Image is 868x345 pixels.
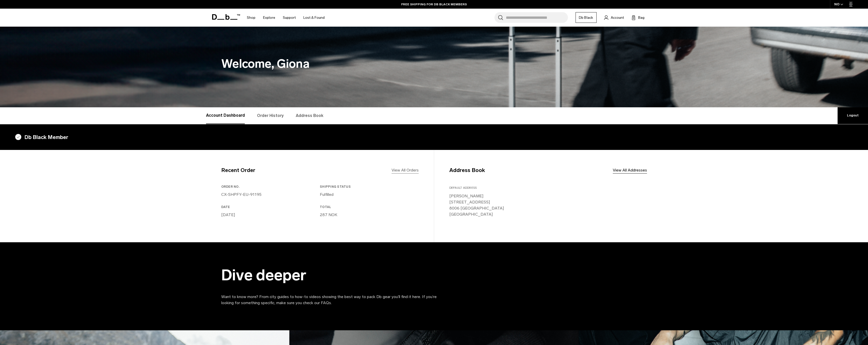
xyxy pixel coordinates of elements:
a: Logout [838,107,868,124]
a: Order History [257,107,284,124]
a: Support [283,9,296,27]
a: View All Orders [392,167,419,173]
h1: Welcome, Giona [221,55,647,73]
span: Account [611,15,624,20]
h4: Db Black Member [15,133,853,141]
span: Bag [638,15,644,20]
p: [PERSON_NAME] [STREET_ADDRESS] 8006 [GEOGRAPHIC_DATA] [GEOGRAPHIC_DATA] [449,193,647,217]
nav: Main Navigation [243,9,328,27]
h3: Date [221,205,318,209]
a: View All Addresses [613,167,647,173]
p: Fulfilled [320,192,417,198]
a: FREE SHIPPING FOR DB BLACK MEMBERS [401,2,467,7]
p: [DATE] [221,212,318,218]
button: Bag [632,14,644,21]
a: Account Dashboard [206,107,245,124]
a: Account [604,14,624,21]
p: 287 NOK [320,212,417,218]
a: Shop [247,9,255,27]
a: CX-SHPFY-EU-91195 [221,192,262,197]
a: Lost & Found [303,9,325,27]
p: Want to know more? From city guides to how-to videos showing the best way to pack Db gear you’ll ... [221,294,449,306]
h3: Total [320,205,417,209]
a: Address Book [296,107,323,124]
h4: Address Book [449,166,485,174]
h3: Shipping Status [320,184,417,189]
h3: Order No. [221,184,318,189]
h4: Recent Order [221,166,255,174]
a: Explore [263,9,275,27]
a: Db Black [576,12,597,23]
span: Default Address [449,186,477,189]
div: Dive deeper [221,267,449,284]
